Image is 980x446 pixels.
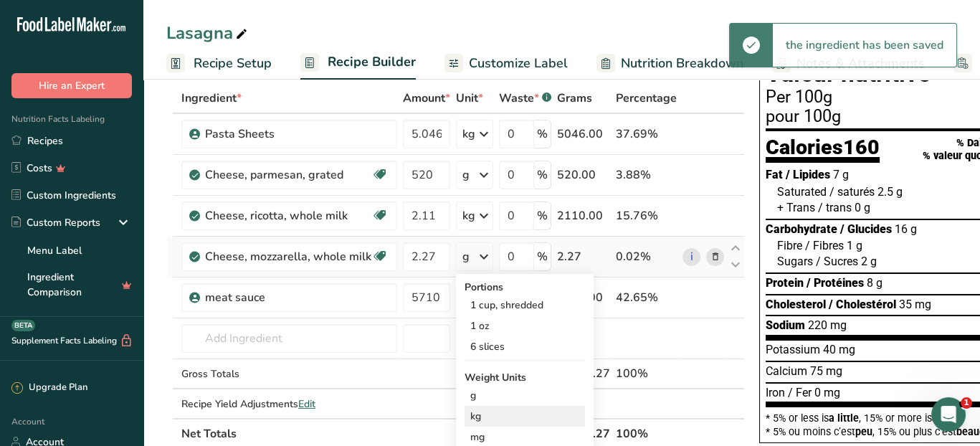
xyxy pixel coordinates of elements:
[205,207,371,224] div: Cheese, ricotta, whole milk
[557,207,610,224] div: 2110.00
[462,125,475,143] div: kg
[818,201,852,214] span: / trans
[766,168,783,181] span: Fat
[766,276,804,290] span: Protein
[807,276,864,290] span: / Protéines
[403,90,450,107] span: Amount
[499,90,551,107] div: Waste
[298,397,315,411] span: Edit
[328,52,416,72] span: Recipe Builder
[616,207,677,224] div: 15.76%
[867,276,883,290] span: 8 g
[877,185,903,199] span: 2.5 g
[829,412,859,424] span: a little
[300,46,416,80] a: Recipe Builder
[786,168,830,181] span: / Lipides
[777,239,802,252] span: Fibre
[843,135,880,159] span: 160
[462,207,475,224] div: kg
[833,168,849,181] span: 7 g
[11,320,35,331] div: BETA
[766,343,820,356] span: Potassium
[616,166,677,184] div: 3.88%
[444,47,568,80] a: Customize Label
[11,215,100,230] div: Custom Reports
[808,318,847,332] span: 220 mg
[899,298,931,311] span: 35 mg
[777,201,815,214] span: + Trans
[181,324,397,353] input: Add Ingredient
[895,222,917,236] span: 16 g
[805,239,844,252] span: / Fibres
[557,125,610,143] div: 5046.00
[465,315,585,336] div: 1 oz
[205,289,384,306] div: meat sauce
[456,90,483,107] span: Unit
[616,289,677,306] div: 42.65%
[557,166,610,184] div: 520.00
[557,90,592,107] span: Grams
[766,318,805,332] span: Sodium
[462,248,470,265] div: g
[205,248,371,265] div: Cheese, mozzarella, whole milk
[829,298,896,311] span: / Cholestérol
[194,54,272,73] span: Recipe Setup
[840,222,892,236] span: / Glucides
[855,426,872,437] span: peu
[465,336,585,357] div: 6 slices
[465,370,585,385] div: Weight Units
[616,90,677,107] span: Percentage
[847,239,862,252] span: 1 g
[621,54,743,73] span: Nutrition Breakdown
[766,364,807,378] span: Calcium
[462,166,470,184] div: g
[616,365,677,382] div: 100%
[11,381,87,395] div: Upgrade Plan
[810,364,842,378] span: 75 mg
[931,397,966,432] iframe: Intercom live chat
[788,386,812,399] span: / Fer
[855,201,870,214] span: 0 g
[166,20,250,46] div: Lasagna
[465,385,585,406] div: g
[205,125,384,143] div: Pasta Sheets
[861,255,877,268] span: 2 g
[596,47,743,80] a: Nutrition Breakdown
[766,298,826,311] span: Cholesterol
[616,125,677,143] div: 37.69%
[166,47,272,80] a: Recipe Setup
[823,343,855,356] span: 40 mg
[777,185,827,199] span: Saturated
[961,397,972,409] span: 1
[181,397,397,412] div: Recipe Yield Adjustments
[766,386,785,399] span: Iron
[465,295,585,315] div: 1 cup, shredded
[816,255,858,268] span: / Sucres
[465,406,585,427] div: kg
[469,54,568,73] span: Customize Label
[766,222,837,236] span: Carbohydrate
[682,248,700,266] a: i
[557,248,610,265] div: 2.27
[616,248,677,265] div: 0.02%
[773,24,956,67] div: the ingredient has been saved
[181,90,242,107] span: Ingredient
[181,366,397,381] div: Gross Totals
[11,73,132,98] button: Hire an Expert
[205,166,371,184] div: Cheese, parmesan, grated
[814,386,840,399] span: 0 mg
[829,185,875,199] span: / saturés
[766,137,880,163] div: Calories
[777,255,813,268] span: Sugars
[465,280,585,295] div: Portions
